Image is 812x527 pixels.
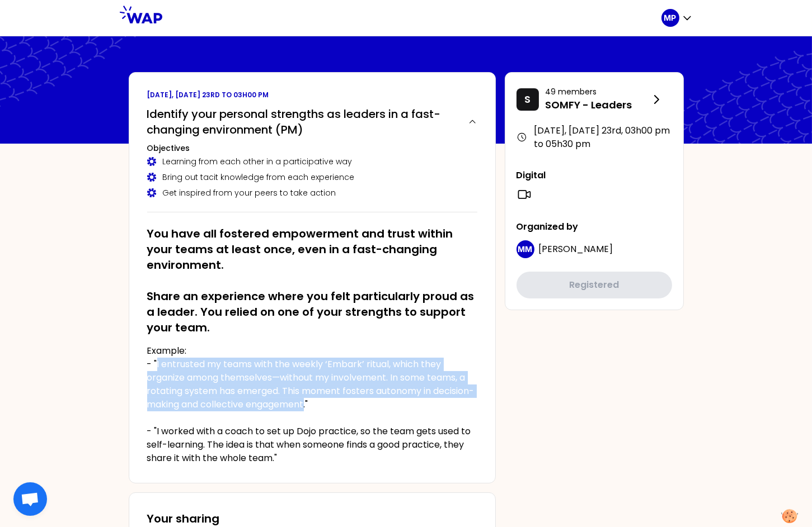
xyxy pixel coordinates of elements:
[517,169,672,182] p: Digital
[147,226,477,335] h2: You have all fostered empowerment and trust within your teams at least once, even in a fast-chang...
[539,243,613,255] span: [PERSON_NAME]
[147,106,459,137] h2: Identify your personal strengths as leaders in a fast-changing environment (PM)
[664,12,677,23] p: MP
[147,344,477,465] p: Example: - "I entrusted my teams with the weekly ‘Embark’ ritual, which they organize among thems...
[147,187,477,198] div: Get inspired from your peers to take action
[524,92,531,107] p: S
[546,86,650,97] p: 49 members
[661,9,693,27] button: MP
[517,124,672,151] div: [DATE], [DATE] 23rd , 03h00 pm to 05h30 pm
[147,156,477,167] div: Learning from each other in a participative way
[517,220,672,234] p: Organized by
[147,106,477,137] button: Identify your personal strengths as leaders in a fast-changing environment (PM)
[147,511,477,526] h3: Your sharing
[147,172,477,183] div: Bring out tacit knowledge from each experience
[147,143,477,154] h3: Objectives
[147,91,477,99] p: [DATE], [DATE] 23rd to 03h00 pm
[517,272,672,298] button: Registered
[13,482,47,516] div: Ouvrir le chat
[518,244,533,255] p: MM
[546,97,650,113] p: SOMFY - Leaders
